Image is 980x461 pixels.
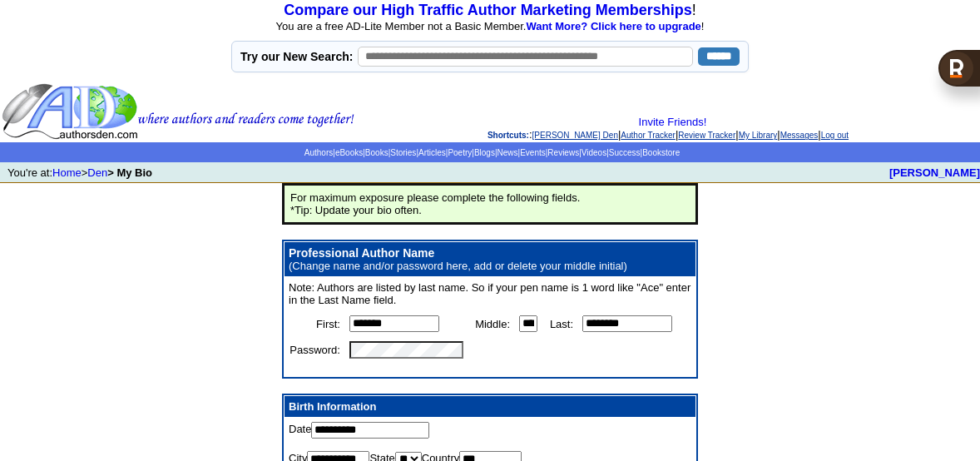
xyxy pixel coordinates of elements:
a: Den [87,166,107,179]
a: Stories [390,148,416,157]
a: News [497,148,518,157]
img: shim.gif [324,368,340,372]
a: Home [52,166,82,179]
a: Review Tracker [678,131,735,140]
a: Log out [821,131,849,140]
font: Middle: [475,318,510,330]
a: Compare our High Traffic Author Marketing Memberships [284,2,691,18]
font: (Change name and/or password here, add or delete your middle initial) [289,260,627,272]
font: First: [316,318,340,330]
a: eBooks [335,148,363,157]
font: You're at: > [7,166,152,179]
a: Success [609,148,641,157]
a: [PERSON_NAME] Den [532,131,618,140]
a: Articles [418,148,446,157]
a: Poetry [448,148,472,157]
font: You are a free AD-Lite Member not a Basic Member. ! [276,20,705,32]
b: > My Bio [107,166,152,179]
a: Videos [582,148,606,157]
span: Shortcuts: [488,131,529,140]
a: Blogs [474,148,495,157]
a: My Library [739,131,778,140]
a: Reviews [547,148,579,157]
a: Books [365,148,389,157]
img: header_logo2.gif [2,82,354,141]
span: Professional Author Name [289,246,434,260]
font: Last: [550,318,573,330]
a: Want More? Click here to upgrade [526,20,700,32]
a: Author Tracker [621,131,676,140]
div: : | | | | | [358,116,978,141]
a: Authors [304,148,333,157]
b: Birth Information [289,400,376,413]
a: Messages [780,131,819,140]
a: Events [520,148,546,157]
font: For maximum exposure please complete the following fields. *Tip: Update your bio often. [290,191,580,216]
a: Bookstore [642,148,680,157]
label: Try our New Search: [240,50,353,63]
font: Password: [290,344,340,356]
font: Note: Authors are listed by last name. So if your pen name is 1 word like "Ace" enter in the Last... [289,281,690,306]
font: ! [284,2,695,18]
a: Invite Friends! [639,116,707,128]
a: [PERSON_NAME] [889,166,980,179]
